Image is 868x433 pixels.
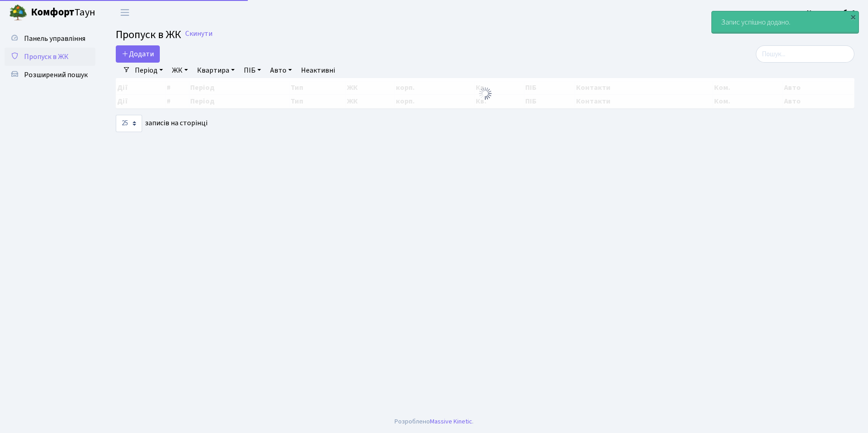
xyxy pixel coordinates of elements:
[24,34,85,44] span: Панель управління
[478,86,493,101] img: Обробка...
[116,27,181,43] span: Пропуск в ЖК
[24,70,88,80] span: Розширений пошук
[122,49,154,59] span: Додати
[5,48,95,66] a: Пропуск в ЖК
[116,115,207,132] label: записів на сторінці
[712,11,858,33] div: Запис успішно додано.
[5,66,95,84] a: Розширений пошук
[31,5,95,20] span: Таун
[240,63,265,78] a: ПІБ
[24,52,69,62] span: Пропуск в ЖК
[116,45,160,63] a: Додати
[395,417,473,427] div: Розроблено .
[807,7,857,18] a: Консьєрж б. 4.
[168,63,192,78] a: ЖК
[430,417,472,426] a: Massive Kinetic
[5,30,95,48] a: Панель управління
[848,12,858,21] div: ×
[31,5,74,20] b: Комфорт
[185,30,212,38] a: Скинути
[266,63,296,78] a: Авто
[297,63,339,78] a: Неактивні
[193,63,238,78] a: Квартира
[9,4,27,22] img: logo.png
[756,45,854,63] input: Пошук...
[807,8,857,18] b: Консьєрж б. 4.
[116,115,142,132] select: записів на сторінці
[131,63,167,78] a: Період
[113,5,136,20] button: Переключити навігацію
